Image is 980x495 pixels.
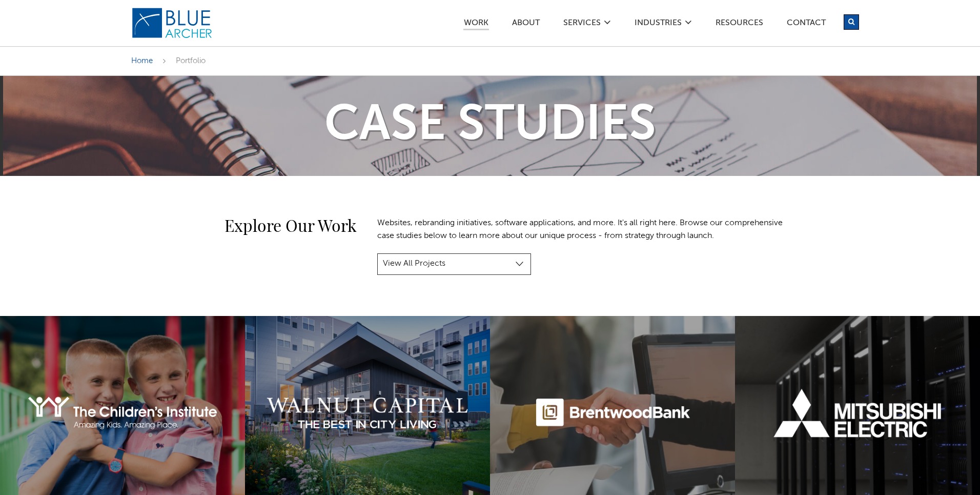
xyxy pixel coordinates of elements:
a: Contact [786,19,826,30]
img: Blue Archer Logo [131,7,213,39]
p: Websites, rebranding initiatives, software applications, and more. It's all right here. Browse ou... [377,217,787,243]
a: Industries [634,19,682,30]
a: ABOUT [512,19,540,30]
a: SERVICES [563,19,601,30]
a: Resources [715,19,764,30]
a: Work [463,19,489,30]
h2: Explore Our Work [131,217,357,233]
h1: Case Studies [121,102,859,150]
a: Home [131,57,153,65]
span: Portfolio [176,57,206,65]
